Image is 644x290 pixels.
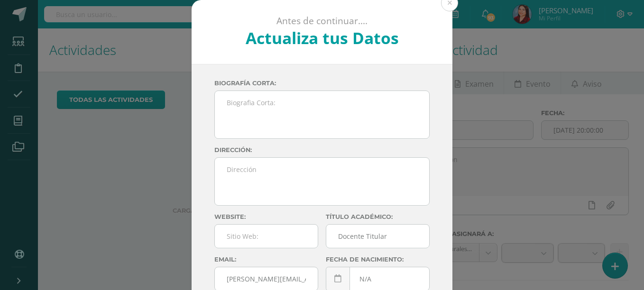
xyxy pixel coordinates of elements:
[214,146,430,154] label: Dirección:
[326,213,430,220] label: Título académico:
[214,213,318,220] label: Website:
[217,15,427,27] p: Antes de continuar....
[326,225,429,248] input: Titulo:
[217,27,427,49] h2: Actualiza tus Datos
[215,225,318,248] input: Sitio Web:
[326,256,430,263] label: Fecha de nacimiento:
[214,256,318,263] label: Email:
[214,80,430,87] label: Biografía corta:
